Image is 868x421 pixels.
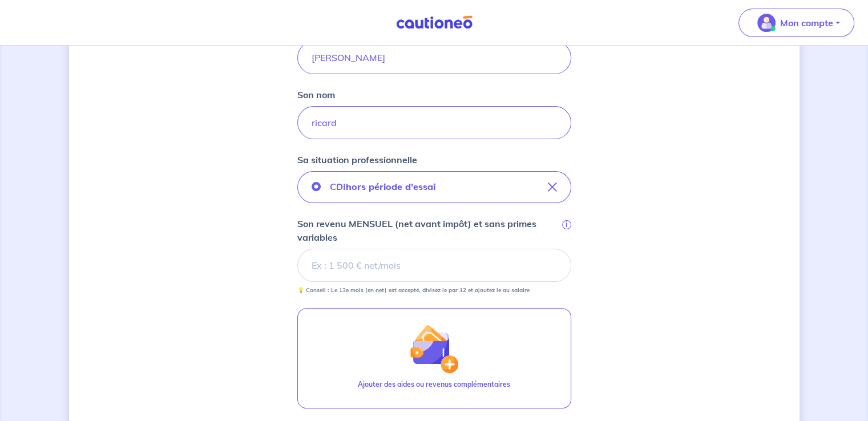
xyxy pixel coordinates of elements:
button: CDIhors période d'essai [297,171,571,203]
span: i [562,220,571,229]
p: Mon compte [780,16,833,30]
strong: hors période d'essai [346,181,435,192]
img: illu_wallet.svg [409,324,458,373]
p: Son nom [297,88,335,102]
p: Sa situation professionnelle [297,153,417,167]
img: illu_account_valid_menu.svg [757,14,776,32]
img: Cautioneo [391,15,477,30]
input: Doe [297,106,571,139]
button: illu_wallet.svgAjouter des aides ou revenus complémentaires [297,308,571,408]
input: Ex : 1 500 € net/mois [297,249,571,282]
p: CDI [330,180,435,193]
p: Ajouter des aides ou revenus complémentaires [358,379,510,390]
p: 💡 Conseil : Le 13e mois (en net) est accepté, divisez le par 12 et ajoutez le au salaire [297,286,530,294]
button: illu_account_valid_menu.svgMon compte [738,9,854,37]
p: Son revenu MENSUEL (net avant impôt) et sans primes variables [297,217,560,244]
input: John [297,41,571,74]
